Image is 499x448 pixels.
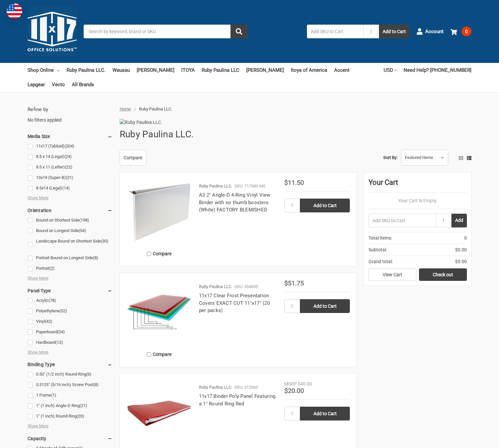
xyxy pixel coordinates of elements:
[93,382,99,387] span: (8)
[60,308,67,313] span: (52)
[28,287,112,295] h5: Panel Type
[369,258,393,265] span: Grand total:
[86,372,91,377] span: (6)
[455,246,467,253] span: $0.00
[120,126,193,143] h1: Ruby Paulina LLC.
[383,153,397,163] label: Sort By:
[28,63,60,77] a: Shop Online
[80,403,87,408] span: (21)
[369,197,467,204] p: Your Cart Is Empty.
[298,381,312,386] span: $40.00
[120,107,131,111] span: Home
[72,77,94,92] a: All Brands
[199,293,270,313] a: 11x17 Clear Frost Presentation Covers EXACT CUT 11"x17" (20 per packs)
[300,407,350,420] input: Add to Cart
[199,393,275,407] a: 11x17 Binder Poly Panel Featuring a 1" Round Ring Red
[199,192,270,213] a: A3 2" Angle-D 4-Ring Vinyl View Binder with no thumb boosters (White) FACTORY BLEMISHED
[139,107,172,111] span: Ruby Paulina LLC.
[419,268,467,281] a: Check out
[28,264,112,273] a: Portrait
[28,142,112,151] a: 11x17 (Tabloid)
[455,258,467,265] span: $0.00
[147,352,151,357] input: Compare
[28,173,112,182] a: 13x19 (Super-B)
[28,132,112,140] h5: Media Size
[450,23,471,40] a: 0
[93,255,98,260] span: (8)
[84,25,248,38] input: Search by keyword, brand or SKU
[137,63,174,77] a: [PERSON_NAME]
[384,63,397,77] a: USD
[28,226,112,235] a: Bound on Longest Side
[284,380,297,387] div: MSRP
[65,144,74,148] span: (204)
[77,414,84,419] span: (20)
[79,218,89,223] span: (198)
[445,430,499,448] iframe: Google Customer Reviews
[425,28,444,35] span: Account
[462,27,471,36] span: 0
[65,165,72,169] span: (22)
[404,63,471,77] a: Need Help? [PHONE_NUMBER]
[79,228,86,233] span: (54)
[369,214,436,227] input: Add SKU to Cart
[202,63,239,77] a: Ruby Paulina LLC
[28,106,112,113] h5: Refine by
[101,239,109,243] span: (30)
[28,275,49,282] span: Show More
[28,152,112,161] a: 8.5 x 14 (Legal)
[379,25,409,38] button: Add to Cart
[28,435,112,442] h5: Capacity
[28,380,112,389] a: 0.3125" (5/16 inch) Screw Post
[52,77,65,92] a: Vecto
[147,252,151,256] input: Compare
[464,235,467,242] span: 0
[51,393,56,398] span: (1)
[284,387,304,395] span: $20.00
[369,177,467,193] div: Your Cart
[112,63,130,77] a: Wausau
[120,119,182,126] img: Ruby Paulina LLC.
[234,283,258,290] p: SKU: 554609
[28,401,112,410] a: 1" (1 inch) Angle-D Ring
[28,206,112,214] h5: Orientation
[28,7,77,56] img: 11x17.com
[28,338,112,347] a: Hardboard
[199,183,232,189] p: Ruby Paulina LLC.
[28,195,49,201] span: Show More
[369,235,392,242] span: Total Items:
[49,298,56,303] span: (78)
[199,384,232,391] p: Ruby Paulina LLC.
[57,329,65,334] span: (24)
[127,179,192,245] img: A3 2" Angle-D 4-Ring Vinyl View Binder with no thumb boosters (White) FACTORY BLEMISHED
[369,268,416,281] a: View Cart
[199,283,232,290] p: Ruby Paulina LLC.
[284,279,304,287] span: $51.75
[127,380,192,446] img: 11x17 Binder Poly Panel Featuring a 1" Round Ring Red
[64,154,72,159] span: (24)
[62,185,70,190] span: (14)
[127,349,192,360] label: Compare
[28,328,112,337] a: Paperboard
[369,246,387,253] span: Subtotal:
[300,199,350,212] input: Add to Cart
[234,183,266,189] p: SKU: 717980-MS
[66,175,73,180] span: (21)
[334,63,349,77] a: Accent
[28,370,112,379] a: 0.50" (1/2 inch) Round Ring
[7,3,22,19] img: duty and tax information for United States
[127,280,192,345] img: 11x17 Clear Frost Presentation Covers EXACT CUT 11"x17" (20 per packs)
[45,319,52,324] span: (42)
[50,266,55,271] span: (2)
[28,184,112,193] a: 8.5x14 (Legal)
[127,248,192,259] label: Compare
[291,63,327,77] a: Itoya of America
[181,63,195,77] a: ITOYA
[28,106,112,124] div: No filters applied
[28,307,112,316] a: Polyethylene
[28,237,112,252] a: Landscape Bound on Shortest Side
[300,299,350,313] input: Add to Cart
